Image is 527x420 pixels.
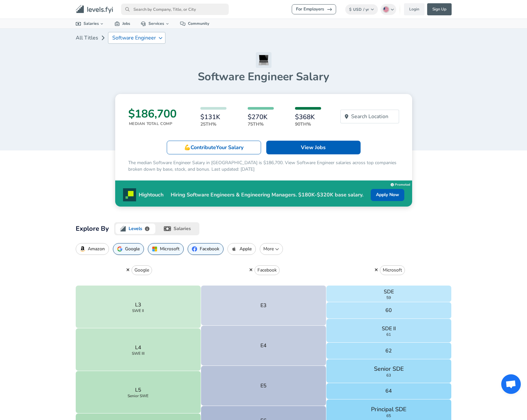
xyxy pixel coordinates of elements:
[248,121,274,128] p: 75th%
[404,3,425,15] a: Login
[163,191,371,199] p: Hiring Software Engineers & Engineering Managers. $180K-$320K base salary.
[255,265,280,275] button: Facebook
[391,181,410,187] a: Promoted
[345,4,378,15] button: $USD/ yr
[157,222,199,235] button: salaries
[384,288,394,296] p: SDE
[232,246,237,252] img: AppleIcon
[385,306,392,314] p: 60
[349,7,351,12] span: $
[125,246,140,252] p: Google
[295,121,321,128] p: 90th%
[260,342,267,350] p: E4
[76,70,452,84] h1: Software Engineer Salary
[380,265,405,275] button: Microsoft
[383,7,389,12] img: English (US)
[117,246,122,252] img: GoogleIcon
[263,246,280,252] p: More
[68,3,459,16] nav: primary
[351,113,388,120] p: Search Location
[135,301,141,309] p: L3
[326,383,452,400] button: 64
[76,371,201,414] button: L5Senior SWE
[385,347,392,355] p: 62
[134,267,149,273] p: Google
[112,35,156,41] p: Software Engineer
[76,243,109,255] button: Amazon
[175,19,214,28] a: Community
[167,141,261,154] a: 💪ContributeYour Salary
[120,226,126,232] img: levels.fyi logo
[113,243,144,255] button: Google
[88,246,105,252] p: Amazon
[200,114,226,121] h6: $131K
[256,52,271,68] img: Software Engineer Icon
[135,344,141,351] p: L4
[326,286,452,302] button: SDE59
[383,267,402,273] p: Microsoft
[121,4,229,15] input: Search by Company, Title, or City
[260,382,267,390] p: E5
[363,7,369,12] span: / yr
[216,144,243,151] span: Your Salary
[371,189,404,201] a: Apply Now
[80,246,85,252] img: AmazonIcon
[386,333,391,336] span: 61
[501,374,521,394] div: Open chat
[386,414,391,418] span: 65
[371,405,406,414] p: Principal SDE
[201,366,326,406] button: E5
[326,319,452,343] button: SDE II61
[427,3,452,15] a: Sign Up
[201,326,326,366] button: E4
[201,286,326,326] button: E3
[386,296,391,300] span: 59
[109,19,135,28] a: Jobs
[200,246,219,252] p: Facebook
[128,394,148,398] span: Senior SWE
[184,144,243,151] p: 💪 Contribute
[266,141,361,154] a: View Jobs
[386,373,391,377] span: 63
[227,243,256,255] button: Apple
[380,4,396,15] button: English (US)
[382,325,396,333] p: SDE II
[160,246,179,252] p: Microsoft
[326,359,452,383] button: Senior SDE63
[70,19,110,28] a: Salaries
[132,351,145,355] span: SWE III
[76,286,201,328] button: L3SWE II
[114,222,157,235] button: levels.fyi logoLevels
[76,224,109,234] h2: Explore By
[132,309,144,313] span: SWE II
[257,267,277,273] p: Facebook
[326,302,452,319] button: 60
[301,144,326,151] p: View Jobs
[292,4,336,14] a: For Employers
[374,365,404,373] p: Senior SDE
[152,246,157,252] img: MicrosoftIcon
[385,387,392,395] p: 64
[128,107,177,121] h3: $186,700
[295,114,321,121] h6: $368K
[240,246,252,252] p: Apple
[135,386,141,394] p: L5
[192,246,197,252] img: FacebookIcon
[248,114,274,121] h6: $270K
[76,328,201,371] button: L4SWE III
[326,343,452,359] button: 62
[260,243,283,255] button: More
[353,7,362,12] span: USD
[123,188,136,201] img: Promo Logo
[132,265,152,275] button: Google
[200,121,226,128] p: 25th%
[76,31,98,44] a: All Titles
[188,243,224,255] button: Facebook
[129,121,177,127] p: Median Total Comp
[260,302,267,309] p: E3
[128,160,399,173] p: The median Software Engineer Salary in [GEOGRAPHIC_DATA] is $186,700. View Software Engineer sala...
[148,243,184,255] button: Microsoft
[139,191,163,199] p: Hightouch
[135,19,175,28] a: Services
